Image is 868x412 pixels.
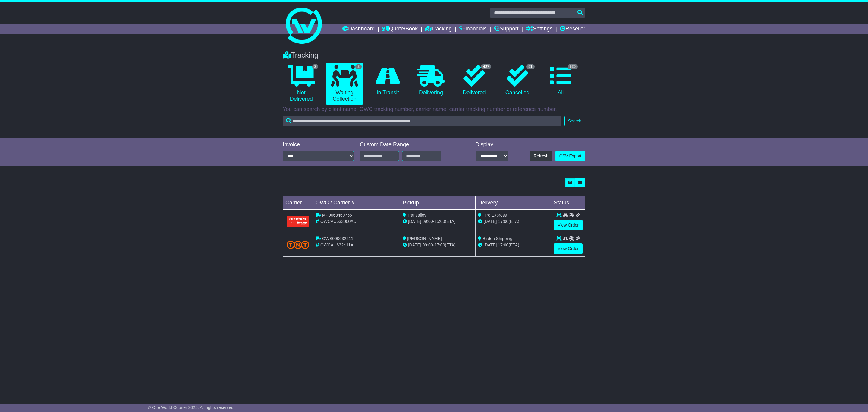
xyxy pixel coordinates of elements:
[312,64,319,69] span: 2
[423,219,433,224] span: 09:00
[287,216,309,227] img: Aramex.png
[407,236,442,241] span: [PERSON_NAME]
[320,242,357,247] span: OWCAU632411AU
[400,196,476,210] td: Pickup
[476,141,508,148] div: Display
[434,219,445,224] span: 15:00
[342,24,375,34] a: Dashboard
[483,242,497,247] span: [DATE]
[554,220,583,230] a: View Order
[494,24,518,34] a: Support
[283,63,320,105] a: 2 Not Delivered
[403,218,473,225] div: - (ETA)
[542,63,579,98] a: 520 All
[322,236,354,241] span: OWS000632411
[551,196,585,210] td: Status
[280,51,588,60] div: Tracking
[498,242,508,247] span: 17:00
[530,151,552,161] button: Refresh
[322,213,352,217] span: MP0068460755
[287,241,309,249] img: TNT_Domestic.png
[403,242,473,248] div: - (ETA)
[283,106,585,113] p: You can search by client name, OWC tracking number, carrier name, carrier tracking number or refe...
[483,213,507,217] span: Hire Express
[423,242,433,247] span: 09:00
[568,64,578,69] span: 520
[554,243,583,254] a: View Order
[283,196,313,210] td: Carrier
[560,24,585,34] a: Reseller
[369,63,406,98] a: In Transit
[434,242,445,247] span: 17:00
[483,219,497,224] span: [DATE]
[382,24,418,34] a: Quote/Book
[425,24,452,34] a: Tracking
[526,24,552,34] a: Settings
[481,64,491,69] span: 427
[412,63,449,98] a: Delivering
[526,64,534,69] span: 91
[148,405,235,410] span: © One World Courier 2025. All rights reserved.
[283,141,354,148] div: Invoice
[326,63,363,105] a: 2 Waiting Collection
[555,151,585,161] a: CSV Export
[313,196,400,210] td: OWC / Carrier #
[499,63,536,98] a: 91 Cancelled
[407,213,426,217] span: Transalloy
[408,242,421,247] span: [DATE]
[478,242,549,248] div: (ETA)
[456,63,493,98] a: 427 Delivered
[564,116,585,126] button: Search
[320,219,357,224] span: OWCAU633000AU
[478,218,549,225] div: (ETA)
[498,219,508,224] span: 17:00
[360,141,457,148] div: Custom Date Range
[355,64,362,69] span: 2
[459,24,487,34] a: Financials
[483,236,512,241] span: Birdon Shipping
[476,196,551,210] td: Delivery
[408,219,421,224] span: [DATE]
